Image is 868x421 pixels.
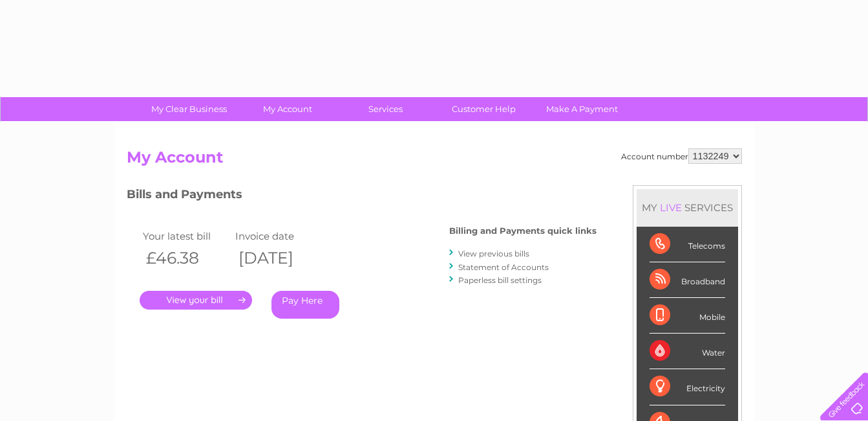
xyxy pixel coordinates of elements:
a: Customer Help [430,97,537,121]
h4: Billing and Payments quick links [449,226,597,236]
a: Statement of Accounts [458,262,549,272]
a: My Clear Business [136,97,242,121]
div: Mobile [650,298,725,334]
div: Telecoms [650,227,725,262]
h3: Bills and Payments [127,185,597,208]
a: . [140,291,252,310]
a: My Account [234,97,341,121]
a: Services [332,97,439,121]
th: [DATE] [232,245,325,271]
a: View previous bills [458,249,529,258]
a: Pay Here [271,291,339,319]
td: Your latest bill [140,227,233,245]
div: Electricity [650,369,725,405]
a: Paperless bill settings [458,275,542,285]
div: Account number [621,148,742,164]
div: LIVE [657,201,684,214]
td: Invoice date [232,227,325,245]
th: £46.38 [140,245,233,271]
h2: My Account [127,148,742,173]
div: Water [650,334,725,369]
div: MY SERVICES [637,189,738,226]
div: Broadband [650,262,725,298]
a: Make A Payment [529,97,635,121]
